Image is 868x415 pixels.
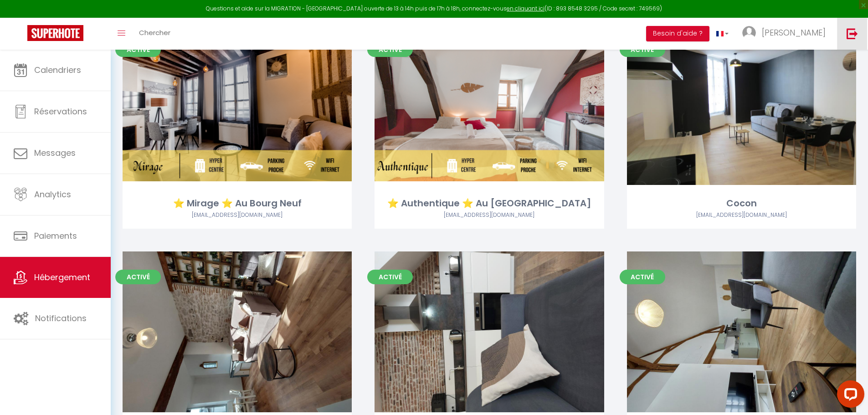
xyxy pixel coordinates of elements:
[462,323,517,341] a: Editer
[35,313,87,324] span: Notifications
[847,28,858,39] img: logout
[123,196,352,210] div: ⭐ Mirage ⭐ Au Bourg Neuf
[375,211,604,220] div: Airbnb
[830,377,868,415] iframe: LiveChat chat widget
[34,64,81,76] span: Calendriers
[210,96,265,114] a: Editer
[646,26,709,41] button: Besoin d'aide ?
[34,106,87,117] span: Réservations
[210,323,265,341] a: Editer
[714,96,769,114] a: Editer
[375,196,604,210] div: ⭐ Authentique ⭐ Au [GEOGRAPHIC_DATA]
[115,270,161,284] span: Activé
[34,189,71,200] span: Analytics
[123,211,352,220] div: Airbnb
[34,230,77,241] span: Paiements
[27,25,83,41] img: Super Booking
[115,42,161,57] span: Activé
[742,26,756,40] img: ...
[367,270,413,284] span: Activé
[367,42,413,57] span: Activé
[132,18,177,50] a: Chercher
[627,211,856,220] div: Airbnb
[507,5,544,12] a: en cliquant ici
[139,28,170,37] span: Chercher
[714,323,769,341] a: Editer
[620,42,665,57] span: Activé
[34,272,90,283] span: Hébergement
[34,147,76,159] span: Messages
[735,18,837,50] a: ... [PERSON_NAME]
[620,270,665,284] span: Activé
[627,196,856,210] div: Cocon
[462,96,517,114] a: Editer
[762,27,826,38] span: [PERSON_NAME]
